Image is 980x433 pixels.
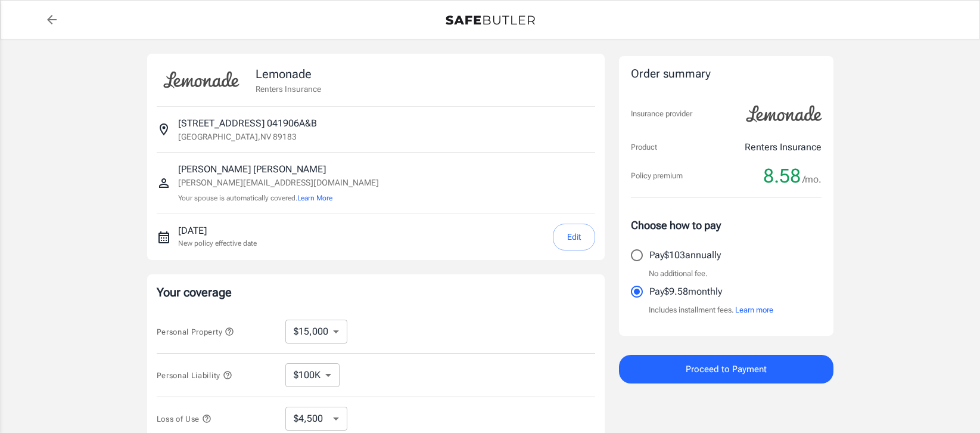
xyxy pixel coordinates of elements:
p: New policy effective date [178,238,257,249]
img: Back to quotes [446,16,535,25]
p: Choose how to pay [631,217,822,233]
img: Lemonade [157,63,246,97]
p: No additional fee. [649,268,708,280]
img: Lemonade [739,97,829,131]
p: Product [631,141,657,153]
span: Loss of Use [157,415,211,423]
button: Learn More [297,193,332,203]
a: back to quotes [40,8,64,32]
span: Personal Property [157,327,234,336]
p: Renters Insurance [745,140,822,154]
span: /mo. [802,171,822,188]
svg: Insured person [157,176,171,190]
button: Learn more [735,304,773,316]
button: Personal Property [157,324,234,339]
p: [PERSON_NAME][EMAIL_ADDRESS][DOMAIN_NAME] [178,177,379,189]
button: Proceed to Payment [619,355,833,383]
p: Insurance provider [631,108,692,120]
span: Personal Liability [157,371,232,380]
button: Personal Liability [157,368,232,382]
p: Your spouse is automatically covered. [178,193,379,204]
p: Your coverage [157,284,595,301]
button: Loss of Use [157,412,211,426]
p: Lemonade [256,65,321,83]
p: Policy premium [631,170,683,182]
span: 8.58 [763,164,801,188]
span: Proceed to Payment [686,361,767,377]
svg: Insured address [157,122,171,137]
button: Edit [553,224,595,250]
p: [PERSON_NAME] [PERSON_NAME] [178,162,379,177]
p: Renters Insurance [256,83,321,95]
p: [STREET_ADDRESS] 041906A&B [178,116,317,131]
p: Pay $103 annually [649,248,721,262]
svg: New policy start date [157,230,171,245]
p: [DATE] [178,224,257,238]
p: Pay $9.58 monthly [649,284,722,299]
div: Order summary [631,66,822,83]
p: Includes installment fees. [649,304,773,316]
p: [GEOGRAPHIC_DATA] , NV 89183 [178,131,297,143]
